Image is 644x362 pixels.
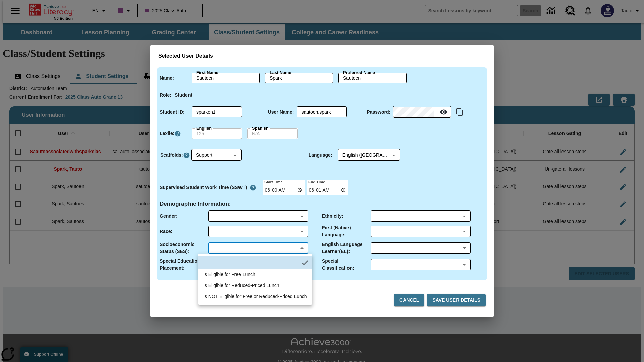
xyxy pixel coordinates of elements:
div: Is Eligible for Reduced-Priced Lunch [203,282,279,289]
div: Is Eligible for Free Lunch [203,271,255,278]
li: 12 [198,280,312,291]
li: 11 [198,269,312,280]
li: 13 [198,291,312,302]
li: No Item Selected [198,256,312,269]
div: Is NOT Eligible for Free or Reduced-Priced Lunch [203,293,307,300]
